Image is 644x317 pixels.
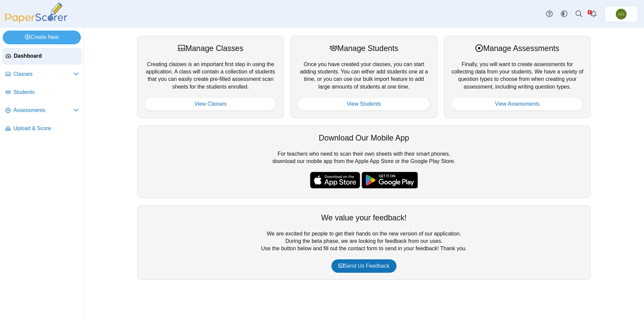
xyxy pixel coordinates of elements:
[3,85,82,101] a: Students
[586,7,601,21] a: Alerts
[3,66,82,83] a: Classes
[3,48,82,64] a: Dashboard
[618,12,624,16] span: Abby Nance
[137,36,284,118] div: Creating classes is an important first step in using the application. A class will contain a coll...
[144,97,277,111] a: View Classes
[451,97,584,111] a: View Assessments
[362,172,418,189] img: google-play-badge.png
[616,9,627,19] span: Abby Nance
[13,70,73,78] span: Classes
[604,6,638,22] a: Abby Nance
[13,107,73,114] span: Assessments
[451,43,584,54] div: Manage Assessments
[13,125,79,132] span: Upload & Score
[298,97,430,111] a: View Students
[3,18,70,24] a: PaperScorer
[144,212,584,223] div: We value your feedback!
[3,3,70,23] img: PaperScorer
[3,121,82,137] a: Upload & Score
[3,31,81,44] a: Create New
[3,103,82,119] a: Assessments
[444,36,591,118] div: Finally, you will want to create assessments for collecting data from your students. We have a va...
[144,133,584,143] div: Download Our Mobile App
[331,259,396,273] a: Send Us Feedback
[144,43,277,54] div: Manage Classes
[338,263,389,269] span: Send Us Feedback
[137,205,591,280] div: We are excited for people to get their hands on the new version of our application. During the be...
[14,52,78,60] span: Dashboard
[310,172,360,189] img: apple-store-badge.svg
[13,89,79,96] span: Students
[298,43,430,54] div: Manage Students
[290,36,437,118] div: Once you have created your classes, you can start adding students. You can either add students on...
[137,125,591,198] div: For teachers who need to scan their own sheets with their smart phones, download our mobile app f...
